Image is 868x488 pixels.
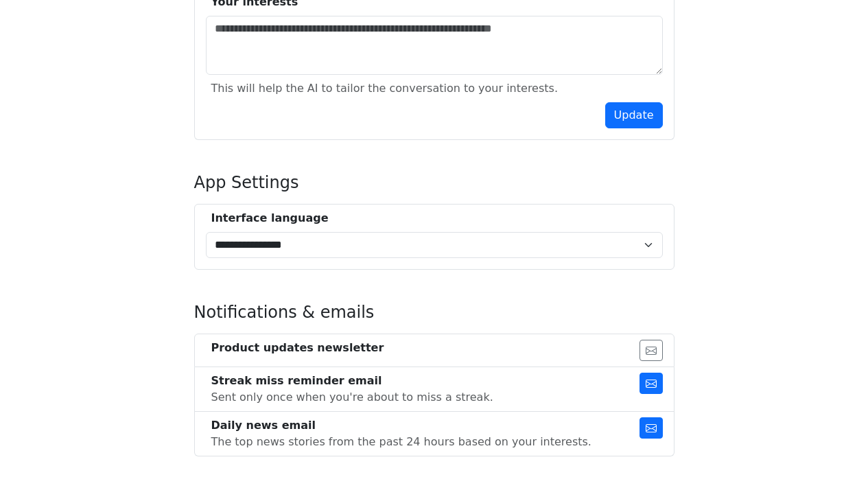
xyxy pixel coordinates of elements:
button: Update [605,102,663,128]
div: This will help the AI to tailor the conversation to your interests. [211,80,558,97]
div: The top news stories from the past 24 hours based on your interests. [211,434,591,450]
h4: App Settings [194,173,675,193]
select: Select Interface Language [206,232,663,258]
div: Interface language [211,210,663,226]
h4: Notifications & emails [194,303,675,323]
div: Streak miss reminder email [211,373,493,389]
div: Product updates newsletter [211,340,384,356]
div: Sent only once when you're about to miss a streak. [211,389,493,406]
div: Daily news email [211,417,591,434]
